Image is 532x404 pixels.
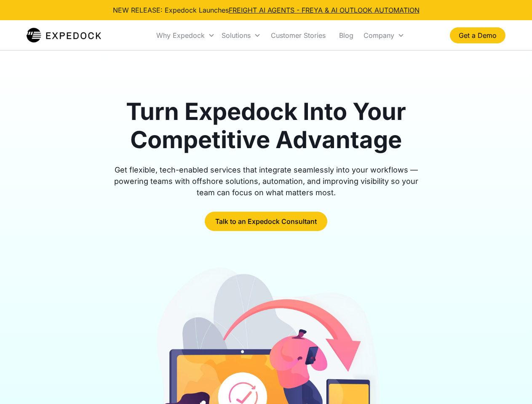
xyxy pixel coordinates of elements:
[104,164,428,198] div: Get flexible, tech-enabled services that integrate seamlessly into your workflows — powering team...
[360,21,408,50] div: Company
[153,21,218,50] div: Why Expedock
[104,98,428,154] h1: Turn Expedock Into Your Competitive Advantage
[222,31,251,40] div: Solutions
[264,21,332,50] a: Customer Stories
[156,31,205,40] div: Why Expedock
[27,27,101,44] a: home
[229,6,420,14] a: FREIGHT AI AGENTS - FREYA & AI OUTLOOK AUTOMATION
[332,21,360,50] a: Blog
[205,212,327,231] a: Talk to an Expedock Consultant
[27,27,101,44] img: Expedock Logo
[113,5,420,15] div: NEW RELEASE: Expedock Launches
[450,27,505,43] a: Get a Demo
[490,364,532,404] iframe: Chat Widget
[364,31,394,40] div: Company
[218,21,264,50] div: Solutions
